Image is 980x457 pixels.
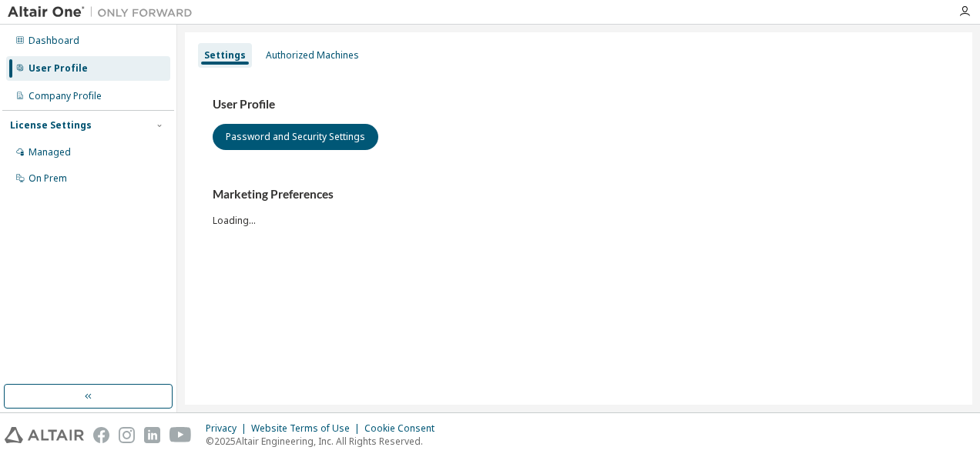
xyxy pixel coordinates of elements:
img: youtube.svg [169,427,192,443]
img: Altair One [8,5,200,20]
img: altair_logo.svg [5,427,84,443]
button: Password and Security Settings [213,124,378,150]
h3: Marketing Preferences [213,187,945,202]
div: License Settings [10,119,92,132]
div: Settings [204,49,246,62]
div: Privacy [206,422,251,435]
h3: User Profile [213,97,945,112]
div: Loading... [213,187,945,226]
div: Managed [29,146,71,158]
div: Dashboard [29,35,79,47]
img: linkedin.svg [144,427,160,443]
div: Company Profile [29,90,102,102]
p: © 2025 Altair Engineering, Inc. All Rights Reserved. [206,435,444,448]
div: User Profile [29,62,88,75]
img: facebook.svg [93,427,109,443]
div: On Prem [29,172,67,185]
div: Cookie Consent [364,422,444,435]
div: Website Terms of Use [251,422,364,435]
div: Authorized Machines [266,49,359,62]
img: instagram.svg [119,427,135,443]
